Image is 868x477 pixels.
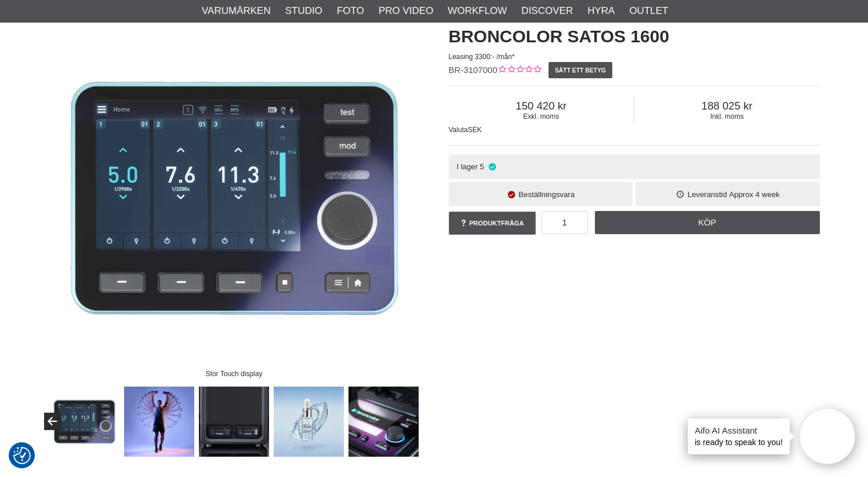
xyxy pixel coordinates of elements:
img: Studioblixt med Dual Power Management [124,387,194,457]
img: broncolor Satos 1600 [274,387,344,457]
span: Exkl. moms [449,112,634,121]
div: Stor Touch display [196,363,272,384]
span: SEK [468,126,482,134]
span: Inkl. moms [634,112,820,121]
h4: Aifo AI Assistant [695,424,783,436]
a: Stor Touch display [49,13,420,384]
a: Köp [595,211,820,234]
img: Stor Touch display [49,387,119,457]
img: Intiutivt handhavande [348,387,419,457]
a: Produktfråga [449,212,536,235]
span: 188 025 [634,100,820,112]
span: Valuta [449,126,468,134]
span: BR-3107000 [449,65,497,75]
a: Foto [337,3,364,19]
a: Pro Video [379,3,433,19]
div: Kundbetyg: 0 [497,64,541,77]
i: I lager [487,162,497,171]
img: Revisit consent button [13,447,31,464]
button: Previous [44,413,61,430]
a: Hyra [587,3,615,19]
span: Approx 4 week [729,190,779,199]
a: Varumärken [202,3,271,19]
h1: Broncolor Satos 1600 [449,24,820,49]
a: Studio [285,3,322,19]
span: 5 [480,162,484,171]
span: I lager [456,162,478,171]
span: Beställningsvara [518,190,575,199]
img: broncolor Satos 1600 [49,13,420,384]
button: Samtyckesinställningar [13,445,31,466]
a: Sätt ett betyg [549,62,613,78]
div: is ready to speak to you! [688,418,790,454]
a: Outlet [629,3,668,19]
span: 150 420 [449,100,634,112]
a: Discover [521,3,573,19]
span: Leveranstid [688,190,727,199]
img: Batteri och nätdel skjuts in i generatorn [199,387,269,457]
a: Workflow [448,3,507,19]
span: Leasing 3300:- /mån* [449,53,515,61]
